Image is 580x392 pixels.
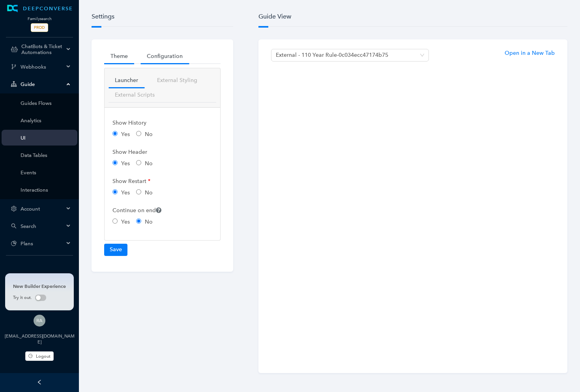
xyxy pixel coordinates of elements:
a: Events [21,170,71,175]
a: Open in a New Tab [505,49,555,57]
h6: Settings [92,13,233,27]
input: No [136,131,141,136]
span: pie-chart [11,241,17,246]
span: No [145,218,153,225]
a: Analytics [21,118,71,123]
span: Yes [121,218,130,225]
label: Show History [112,116,146,130]
h6: Guide View [258,13,567,27]
span: Plans [21,241,64,246]
span: setting [11,206,17,211]
input: Yes [112,160,118,165]
label: Show Restart [112,174,150,189]
a: LogoDEEPCONVERSE [2,5,77,13]
a: Interactions [21,187,71,193]
a: External Styling [151,73,204,88]
input: Yes [112,131,118,136]
span: External - 110 Year Rule - 0c034ecc47174b75 [276,49,424,61]
span: Yes [121,189,130,196]
span: No [145,131,153,138]
a: External Scripts [109,88,161,102]
span: Account [21,206,64,212]
span: No [145,160,153,167]
span: Logout [36,353,51,360]
a: Guides Flows [21,100,71,106]
span: Search [21,223,64,229]
label: Continue on end [112,203,161,218]
input: Yes [112,189,118,194]
a: Data Tables [21,152,71,158]
span: No [145,189,153,196]
span: Yes [121,160,130,167]
button: Save [104,244,127,256]
button: Logout [25,351,54,361]
span: Yes [121,131,130,138]
div: Try it out. [13,295,66,301]
div: New Builder Experience [13,283,66,290]
span: Guide [21,81,64,87]
a: UI [21,135,71,141]
a: Theme [104,49,134,63]
input: No [136,160,141,165]
input: No [136,218,141,224]
span: logout [28,354,33,358]
label: Show Header [112,145,147,159]
a: Launcher [109,73,144,88]
span: branches [11,64,17,69]
a: Configuration [140,49,189,63]
span: ChatBots & Ticket Automations [21,43,64,55]
input: Yes [112,218,118,224]
span: PROD [31,23,48,32]
img: dfd545da12e86d728f5f071b42cbfc5b [34,315,45,327]
span: Webhooks [21,64,64,70]
iframe: iframe [271,65,555,361]
input: No [136,189,141,194]
span: search [11,223,17,229]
